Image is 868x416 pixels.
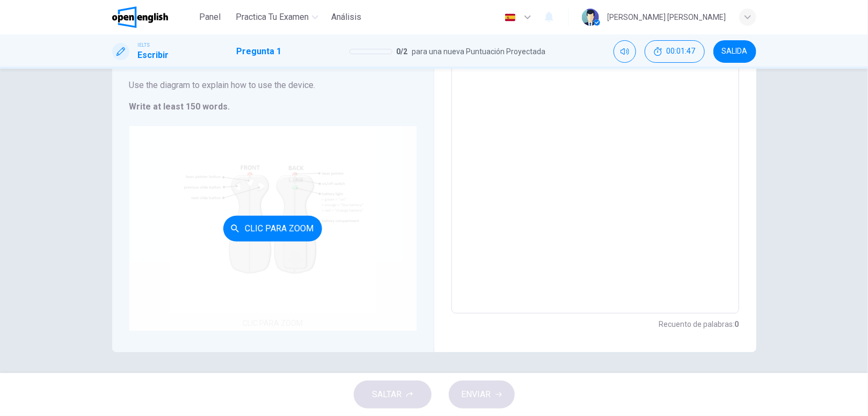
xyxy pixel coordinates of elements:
[667,47,696,56] span: 00:01:47
[231,8,323,27] button: Practica tu examen
[722,47,748,56] span: SALIDA
[112,6,193,28] a: OpenEnglish logo
[645,40,705,63] button: 00:01:47
[236,11,309,24] span: Practica tu examen
[193,8,227,27] button: Panel
[129,101,230,112] strong: Write at least 150 words.
[659,318,739,331] h6: Recuento de palabras :
[412,45,546,58] span: para una nueva Puntuación Proyectada
[129,79,417,92] h6: Use the diagram to explain how to use the device.
[608,11,726,24] div: [PERSON_NAME] [PERSON_NAME]
[331,11,361,24] span: Análisis
[504,13,517,21] img: es
[645,40,705,63] div: Ocultar
[138,41,150,49] span: IELTS
[327,8,366,27] button: Análisis
[237,45,282,58] h1: Pregunta 1
[614,40,636,63] div: Silenciar
[713,40,756,63] button: SALIDA
[138,49,169,62] h1: Escribir
[735,320,739,329] strong: 0
[397,45,408,58] span: 0 / 2
[582,9,599,26] img: Profile picture
[223,216,322,242] button: Clic para zoom
[199,11,221,24] span: Panel
[112,6,169,28] img: OpenEnglish logo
